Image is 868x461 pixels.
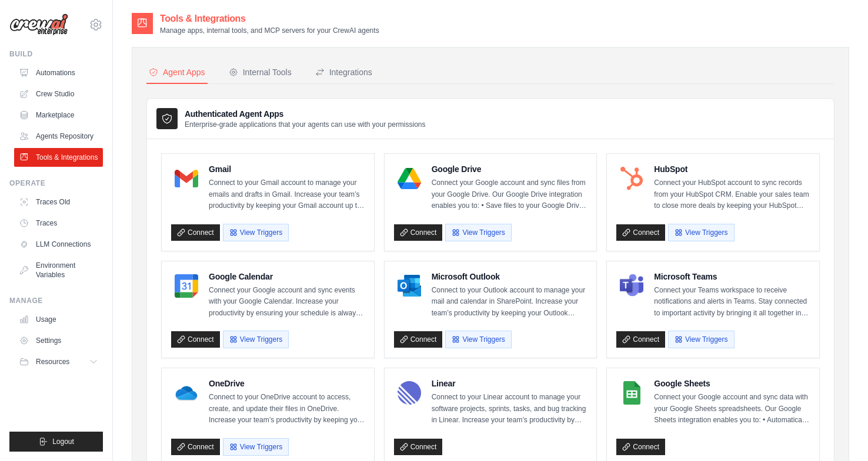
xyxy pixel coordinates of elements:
h2: Tools & Integrations [160,12,379,26]
div: Agent Apps [149,66,205,78]
a: Usage [14,310,103,329]
p: Connect your Google account and sync events with your Google Calendar. Increase your productivity... [209,285,365,319]
img: Microsoft Teams Logo [620,274,643,298]
h4: Microsoft Teams [654,271,810,282]
button: View Triggers [223,331,289,348]
a: Connect [171,224,220,241]
a: LLM Connections [14,235,103,254]
h3: Authenticated Agent Apps [185,108,426,120]
button: Logout [9,432,103,452]
h4: Google Sheets [654,378,810,389]
span: Logout [52,437,74,446]
p: Connect to your Linear account to manage your software projects, sprints, tasks, and bug tracking... [432,392,587,426]
div: Integrations [315,66,372,78]
p: Connect to your Gmail account to manage your emails and drafts in Gmail. Increase your team’s pro... [209,177,365,212]
div: Operate [9,179,103,188]
h4: Microsoft Outlook [432,271,587,282]
a: Traces Old [14,193,103,211]
p: Enterprise-grade applications that your agents can use with your permissions [185,120,426,129]
img: Google Drive Logo [398,167,421,190]
a: Tools & Integrations [14,148,103,167]
p: Connect to your Outlook account to manage your mail and calendar in SharePoint. Increase your tea... [432,285,587,319]
button: View Triggers [223,224,289,241]
a: Connect [171,439,220,455]
img: Google Calendar Logo [175,274,198,298]
button: View Triggers [223,438,289,456]
p: Connect to your OneDrive account to access, create, and update their files in OneDrive. Increase ... [209,392,365,426]
p: Connect your HubSpot account to sync records from your HubSpot CRM. Enable your sales team to clo... [654,177,810,212]
p: Connect your Google account and sync files from your Google Drive. Our Google Drive integration e... [432,177,587,212]
img: Gmail Logo [175,167,198,190]
a: Connect [616,224,665,241]
button: View Triggers [445,331,511,348]
a: Connect [616,331,665,348]
img: Google Sheets Logo [620,381,643,405]
img: Logo [9,14,68,36]
h4: Gmail [209,163,365,175]
img: OneDrive Logo [175,381,198,405]
p: Connect your Teams workspace to receive notifications and alerts in Teams. Stay connected to impo... [654,285,810,319]
a: Environment Variables [14,256,103,284]
img: Microsoft Outlook Logo [398,274,421,298]
a: Connect [171,331,220,348]
a: Automations [14,63,103,82]
h4: HubSpot [654,163,810,175]
img: Linear Logo [398,381,421,405]
p: Connect your Google account and sync data with your Google Sheets spreadsheets. Our Google Sheets... [654,392,810,426]
button: View Triggers [668,224,734,241]
a: Connect [616,439,665,455]
a: Traces [14,214,103,233]
span: Resources [36,357,69,366]
button: Integrations [313,62,375,84]
h4: Google Calendar [209,271,365,282]
a: Connect [394,331,443,348]
button: View Triggers [445,224,511,241]
h4: Google Drive [432,163,587,175]
p: Manage apps, internal tools, and MCP servers for your CrewAI agents [160,26,379,35]
button: Resources [14,352,103,371]
a: Crew Studio [14,85,103,103]
a: Marketplace [14,106,103,124]
button: Agent Apps [146,62,208,84]
button: View Triggers [668,331,734,348]
a: Connect [394,224,443,241]
h4: Linear [432,378,587,389]
a: Agents Repository [14,127,103,146]
button: Internal Tools [226,62,294,84]
div: Build [9,49,103,59]
img: HubSpot Logo [620,167,643,190]
a: Connect [394,439,443,455]
div: Manage [9,296,103,305]
h4: OneDrive [209,378,365,389]
a: Settings [14,331,103,350]
div: Internal Tools [229,66,292,78]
